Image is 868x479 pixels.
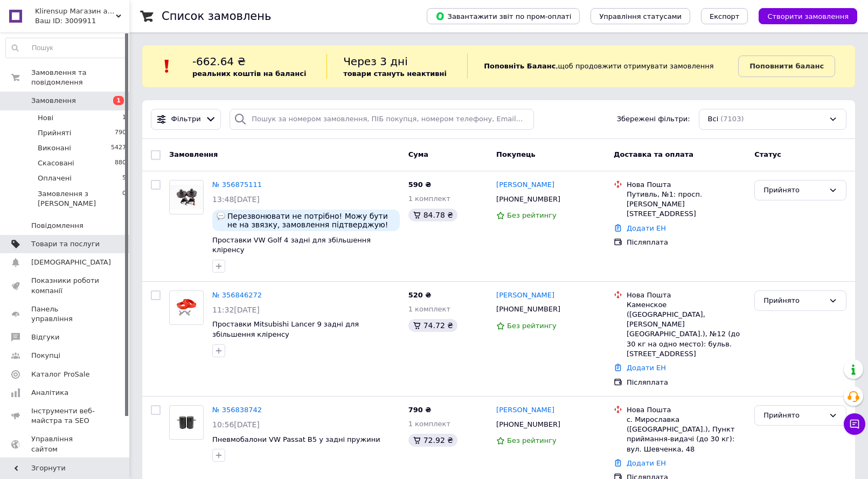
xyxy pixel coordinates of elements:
[169,180,204,214] a: Фото товару
[627,378,746,387] div: Післяплата
[627,459,666,467] a: Додати ЕН
[113,96,124,105] span: 1
[749,62,824,70] b: Поповнити баланс
[212,291,262,299] a: № 356846272
[159,58,175,74] img: :exclamation:
[230,109,534,130] input: Пошук за номером замовлення, ПІБ покупця, номером телефону, Email, номером накладної
[38,128,71,138] span: Прийняті
[408,181,432,189] span: 590 ₴
[31,68,129,87] span: Замовлення та повідомлення
[31,221,84,231] span: Повідомлення
[212,306,260,314] span: 11:32[DATE]
[627,415,746,454] div: с. Мирославка ([GEOGRAPHIC_DATA].), Пункт приймання-видачі (до 30 кг): вул. Шевченка, 48
[408,420,450,428] span: 1 комплект
[408,209,457,221] div: 84.78 ₴
[496,180,554,190] a: [PERSON_NAME]
[496,305,560,313] span: [PHONE_NUMBER]
[496,195,560,203] span: [PHONE_NUMBER]
[212,406,262,414] a: № 356838742
[115,128,126,138] span: 790
[408,434,457,447] div: 72.92 ₴
[496,420,560,428] span: [PHONE_NUMBER]
[38,113,53,123] span: Нові
[31,332,59,342] span: Відгуки
[627,300,746,359] div: Каменское ([GEOGRAPHIC_DATA], [PERSON_NAME][GEOGRAPHIC_DATA].), №12 (до 30 кг на одно место): бул...
[31,388,68,398] span: Аналітика
[35,16,129,26] div: Ваш ID: 3009911
[708,114,719,124] span: Всі
[627,364,666,372] a: Додати ЕН
[738,55,835,77] a: Поповнити баланс
[408,406,432,414] span: 790 ₴
[408,319,457,332] div: 74.72 ₴
[212,435,380,443] a: Пневмобалони VW Passat B5 у задні пружини
[6,38,127,58] input: Пошук
[507,436,557,445] span: Без рейтингу
[748,12,857,20] a: Створити замовлення
[627,180,746,190] div: Нова Пошта
[31,434,100,454] span: Управління сайтом
[122,173,126,183] span: 5
[31,276,100,295] span: Показники роботи компанії
[408,291,432,299] span: 520 ₴
[212,420,260,429] span: 10:56[DATE]
[617,114,690,124] span: Збережені фільтри:
[754,150,781,158] span: Статус
[763,410,824,421] div: Прийнято
[31,96,76,106] span: Замовлення
[627,405,746,415] div: Нова Пошта
[170,185,203,210] img: Фото товару
[35,6,116,16] span: Klirensup Магазин автотоварів
[763,185,824,196] div: Прийнято
[38,143,71,153] span: Виконані
[710,12,740,20] span: Експорт
[169,290,204,325] a: Фото товару
[170,410,203,435] img: Фото товару
[212,181,262,189] a: № 356875111
[591,8,690,24] button: Управління статусами
[122,189,126,209] span: 0
[427,8,580,24] button: Завантажити звіт по пром-оплаті
[627,190,746,219] div: Путивль, №1: просп. [PERSON_NAME][STREET_ADDRESS]
[38,158,74,168] span: Скасовані
[507,322,557,330] span: Без рейтингу
[496,405,554,415] a: [PERSON_NAME]
[122,113,126,123] span: 1
[759,8,857,24] button: Створити замовлення
[408,150,428,158] span: Cума
[627,290,746,300] div: Нова Пошта
[614,150,693,158] span: Доставка та оплата
[169,405,204,440] a: Фото товару
[192,55,246,68] span: -662.64 ₴
[496,150,536,158] span: Покупець
[111,143,126,153] span: 5427
[507,211,557,219] span: Без рейтингу
[227,212,395,229] span: Перезвонювати не потрібно! Можу бути не на звязку, замовлення підтверджую!
[217,212,225,220] img: :speech_balloon:
[767,12,849,20] span: Створити замовлення
[115,158,126,168] span: 880
[701,8,748,24] button: Експорт
[31,351,60,360] span: Покупці
[38,189,122,209] span: Замовлення з [PERSON_NAME]
[496,290,554,301] a: [PERSON_NAME]
[31,304,100,324] span: Панель управління
[212,195,260,204] span: 13:48[DATE]
[170,295,203,320] img: Фото товару
[627,238,746,247] div: Післяплата
[720,115,744,123] span: (7103)
[212,320,359,338] span: Проставки Mitsubishi Lancer 9 задні для збільшення кліренсу
[599,12,682,20] span: Управління статусами
[627,224,666,232] a: Додати ЕН
[169,150,218,158] span: Замовлення
[844,413,865,435] button: Чат з покупцем
[435,11,571,21] span: Завантажити звіт по пром-оплаті
[171,114,201,124] span: Фільтри
[343,70,447,78] b: товари стануть неактивні
[467,54,738,79] div: , щоб продовжити отримувати замовлення
[484,62,555,70] b: Поповніть Баланс
[343,55,408,68] span: Через 3 дні
[31,406,100,426] span: Інструменти веб-майстра та SEO
[162,10,271,23] h1: Список замовлень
